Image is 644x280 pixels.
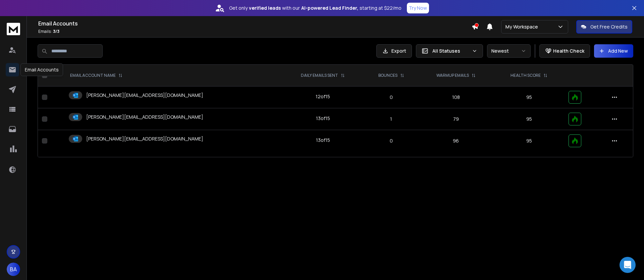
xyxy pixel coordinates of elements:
td: 96 [419,130,493,152]
p: BOUNCES [378,73,397,78]
button: BA [7,263,20,276]
p: Emails : [38,29,472,34]
p: [PERSON_NAME][EMAIL_ADDRESS][DOMAIN_NAME] [86,114,203,120]
p: [PERSON_NAME][EMAIL_ADDRESS][DOMAIN_NAME] [86,92,203,99]
p: Get only with our starting at $22/mo [229,5,401,11]
strong: AI-powered Lead Finder, [301,5,358,11]
td: 95 [493,108,565,130]
p: Get Free Credits [590,23,628,30]
td: 95 [493,130,565,152]
td: 108 [419,87,493,108]
td: 95 [493,87,565,108]
p: All Statuses [432,48,469,54]
strong: verified leads [249,5,281,11]
span: 3 / 3 [53,29,59,34]
p: 0 [368,94,415,101]
button: Newest [487,44,531,58]
p: 1 [368,116,415,122]
p: DAILY EMAILS SENT [301,73,338,78]
div: Email Accounts [20,63,63,76]
p: [PERSON_NAME][EMAIL_ADDRESS][DOMAIN_NAME] [86,135,203,142]
p: Try Now [409,5,427,11]
div: Open Intercom Messenger [620,257,636,273]
p: WARMUP EMAILS [436,73,469,78]
p: 0 [368,137,415,144]
button: Export [376,44,412,58]
div: 13 of 15 [316,137,330,144]
button: Try Now [407,3,429,13]
button: Get Free Credits [576,20,632,34]
div: 12 of 15 [316,93,330,100]
button: Add New [594,44,633,58]
p: Health Check [553,48,584,54]
h1: Email Accounts [38,19,472,27]
p: My Workspace [505,23,541,30]
div: EMAIL ACCOUNT NAME [70,73,122,78]
td: 79 [419,108,493,130]
img: logo [7,23,20,35]
p: HEALTH SCORE [511,73,541,78]
button: Health Check [539,44,590,58]
div: 13 of 15 [316,115,330,122]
